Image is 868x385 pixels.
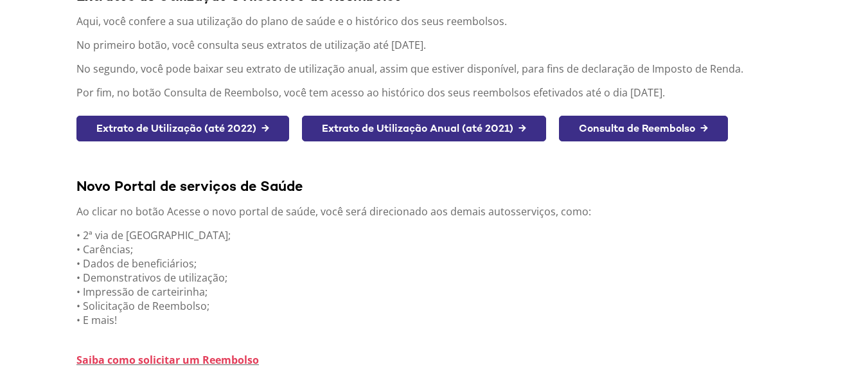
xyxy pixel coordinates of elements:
p: Aqui, você confere a sua utilização do plano de saúde e o histórico dos seus reembolsos. [76,14,801,28]
a: Saiba como solicitar um Reembolso [76,353,259,367]
p: No primeiro botão, você consulta seus extratos de utilização até [DATE]. [76,38,801,52]
p: No segundo, você pode baixar seu extrato de utilização anual, assim que estiver disponível, para ... [76,62,801,76]
a: Extrato de Utilização Anual (até 2021) → [302,116,546,142]
p: Por fim, no botão Consulta de Reembolso, você tem acesso ao histórico dos seus reembolsos efetiva... [76,85,801,100]
div: Novo Portal de serviços de Saúde [76,177,801,195]
a: Consulta de Reembolso → [559,116,728,142]
a: Extrato de Utilização (até 2022) → [76,116,289,142]
p: • 2ª via de [GEOGRAPHIC_DATA]; • Carências; • Dados de beneficiários; • Demonstrativos de utiliza... [76,228,801,327]
p: Ao clicar no botão Acesse o novo portal de saúde, você será direcionado aos demais autosserviços,... [76,204,801,219]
